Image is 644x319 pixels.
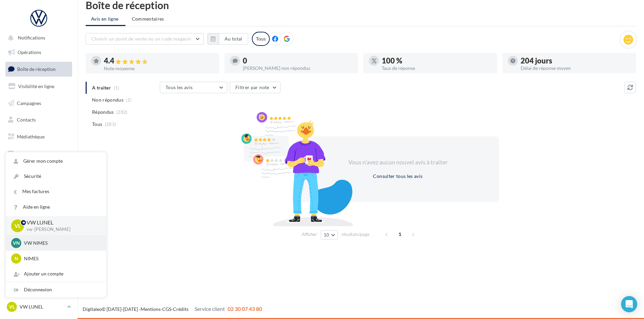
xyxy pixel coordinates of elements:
[370,172,425,180] button: Consulter tous les avis
[302,231,317,238] span: Afficher
[17,151,39,156] span: Calendrier
[104,66,214,71] div: Note moyenne
[24,240,98,246] p: VW NIMES
[6,184,106,199] a: Mes factures
[4,186,74,206] a: Campagnes DataOnDemand
[324,232,329,238] span: 10
[105,122,116,127] span: (283)
[5,300,72,313] a: VL VW LUNEL
[382,66,492,71] div: Taux de réponse
[92,97,123,103] span: Non répondus
[321,230,338,240] button: 10
[18,49,41,55] span: Opérations
[92,109,114,115] span: Répondus
[207,33,248,45] button: Au total
[17,134,45,139] span: Médiathèque
[160,82,227,93] button: Tous les avis
[126,97,132,103] span: (1)
[13,240,20,246] span: VN
[228,305,262,312] span: 02 30 07 43 80
[521,57,631,64] div: 204 jours
[252,32,270,46] div: Tous
[83,306,102,312] a: Digitaleo
[342,231,370,238] span: résultats/page
[9,303,15,310] span: VL
[4,163,74,183] a: PLV et print personnalisable
[6,200,106,215] a: Aide en ligne
[4,45,74,59] a: Opérations
[173,306,188,312] a: Crédits
[24,255,98,262] p: NIMES
[6,266,106,282] div: Ajouter un compte
[4,147,74,161] a: Calendrier
[219,33,248,45] button: Au total
[14,222,21,230] span: VL
[27,219,95,227] p: VW LUNEL
[394,229,405,240] span: 1
[243,66,353,71] div: [PERSON_NAME] non répondus
[91,36,191,42] span: Choisir un point de vente ou un code magasin
[166,84,193,90] span: Tous les avis
[141,306,160,312] a: Mentions
[83,306,262,312] span: © [DATE]-[DATE] - - -
[4,62,74,76] a: Boîte de réception
[4,113,74,127] a: Contacts
[6,169,106,184] a: Sécurité
[18,35,45,41] span: Notifications
[17,66,56,72] span: Boîte de réception
[4,130,74,144] a: Médiathèque
[195,305,225,312] span: Service client
[17,100,41,106] span: Campagnes
[104,57,214,65] div: 4.4
[6,282,106,297] div: Déconnexion
[340,158,456,167] div: Vous n'avez aucun nouvel avis à traiter
[20,303,64,310] p: VW LUNEL
[4,96,74,110] a: Campagnes
[243,57,353,64] div: 0
[621,296,637,312] div: Open Intercom Messenger
[382,57,492,64] div: 100 %
[4,79,74,94] a: Visibilité en ligne
[116,109,128,115] span: (282)
[92,121,102,128] span: Tous
[6,154,106,169] a: Gérer mon compte
[14,255,18,262] span: N
[132,16,164,22] span: Commentaires
[86,33,204,45] button: Choisir un point de vente ou un code magasin
[17,117,36,123] span: Contacts
[18,83,54,89] span: Visibilité en ligne
[27,227,95,233] p: vw-[PERSON_NAME]
[521,66,631,71] div: Délai de réponse moyen
[230,82,281,93] button: Filtrer par note
[162,306,171,312] a: CGS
